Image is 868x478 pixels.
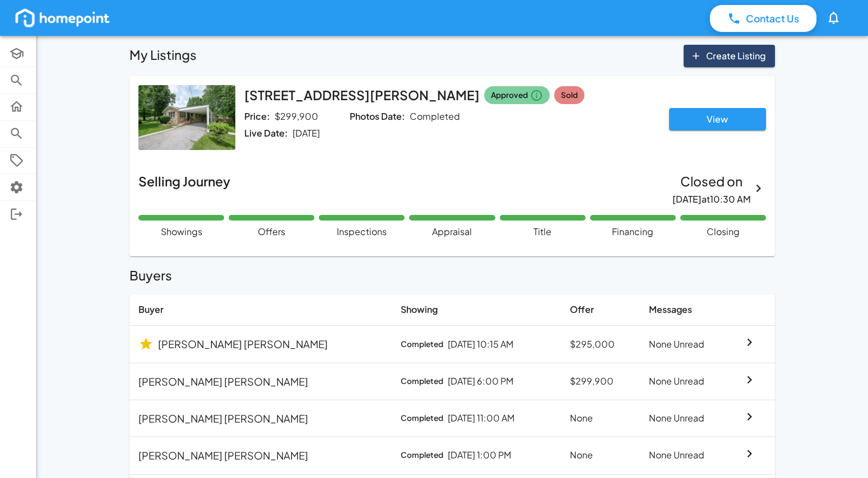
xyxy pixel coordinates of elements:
div: Title company details are complete. We can proceed with the next steps. [500,215,586,238]
p: Showings [161,225,202,238]
p: Contact Us [746,11,799,26]
p: Messages [649,303,724,316]
h6: [STREET_ADDRESS][PERSON_NAME] [244,85,480,106]
td: $295,000 [561,326,640,363]
p: Offer [570,303,631,316]
p: Inspections [337,225,387,238]
button: View [669,108,766,130]
h6: My Listings [129,45,197,67]
td: $299,900 [561,363,640,400]
td: None [561,437,640,474]
td: None Unread [640,363,733,400]
button: Create Listing [684,45,775,67]
p: Offers [258,225,285,238]
td: None Unread [640,326,733,363]
p: Showing [401,303,552,316]
h6: Selling Journey [138,171,230,206]
p: [DATE] 11:00 AM [448,412,514,425]
h6: Closed on [680,171,742,192]
p: Title [533,225,551,238]
span: Completed [401,449,443,462]
span: Completed [401,338,443,351]
p: [DATE] 6:00 PM [448,375,513,388]
p: [PERSON_NAME] [PERSON_NAME] [158,336,328,352]
h6: Buyers [129,265,775,286]
span: Sold [561,89,578,102]
td: None Unread [640,437,733,474]
p: [PERSON_NAME] [PERSON_NAME] [138,448,308,463]
span: Completed [401,375,443,388]
div: You have an accepted offer and showings are complete. [138,215,224,238]
p: [DATE] [293,127,320,140]
span: Completed [401,412,443,425]
div: Congratulations! The sale has closed and funds have been transferred. [680,215,766,238]
img: homepoint_logo_white.png [13,7,112,29]
p: Financing [612,225,653,238]
div: Inspections are complete. Congratulations! [319,215,405,238]
p: [PERSON_NAME] [PERSON_NAME] [138,411,308,426]
p: Photos Date: [350,110,405,123]
div: Buyer's financing is approved! We're clear to move toward closing. [590,215,676,238]
div: Appraisal is complete. The results have been sent to the buyer's lender. [409,215,495,238]
p: Live Date: [244,127,288,140]
p: Closing [707,225,740,238]
p: Buyer [138,303,383,316]
p: [PERSON_NAME] [PERSON_NAME] [138,374,308,389]
p: $299,900 [275,110,318,123]
p: [DATE] 1:00 PM [448,449,511,462]
div: You've accepted an offer! We'll now proceed with the buyer's due diligence steps. [229,215,314,238]
p: Appraisal [432,225,472,238]
p: Completed [410,110,460,123]
h6: [DATE] at 10:30 AM [672,192,751,206]
span: Approved [491,89,528,102]
td: None Unread [640,400,733,437]
p: [DATE] 10:15 AM [448,338,513,351]
p: Price: [244,110,270,123]
img: Listing [138,85,235,150]
td: None [561,400,640,437]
